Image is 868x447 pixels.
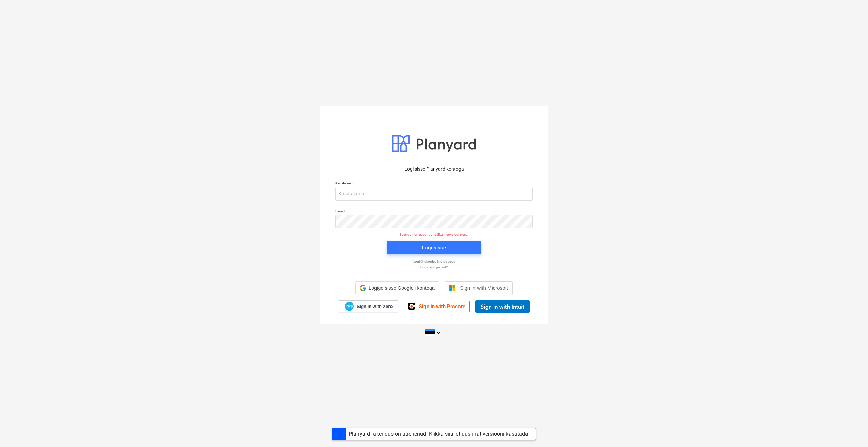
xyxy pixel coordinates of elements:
a: Logi ühekordse lingiga sisse [332,259,536,264]
span: Sign in with Microsoft [460,285,508,291]
div: Planyard rakendus on uuenenud. Klikka siia, et uusimat versiooni kasutada. [349,431,530,437]
span: Sign in with Xero [357,303,393,310]
div: Logige sisse Google’i kontoga [355,281,439,295]
img: Xero logo [345,302,354,311]
i: keyboard_arrow_down [435,329,443,337]
input: Kasutajanimi [335,187,533,201]
p: Kasutajanimi [335,181,533,187]
a: Unustasid parooli? [332,265,536,269]
a: Sign in with Procore [404,301,470,312]
a: Sign in with Xero [338,300,399,312]
span: Sign in with Procore [419,303,465,310]
div: Logi sisse [422,243,446,252]
span: Logige sisse Google’i kontoga [369,285,435,291]
img: Microsoft logo [449,285,456,292]
p: Logi sisse Planyard kontoga [335,166,533,173]
p: Parool [335,209,533,215]
button: Logi sisse [387,241,481,254]
p: Sessioon on aegunud. Jätkamiseks logi sisse. [331,232,537,237]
